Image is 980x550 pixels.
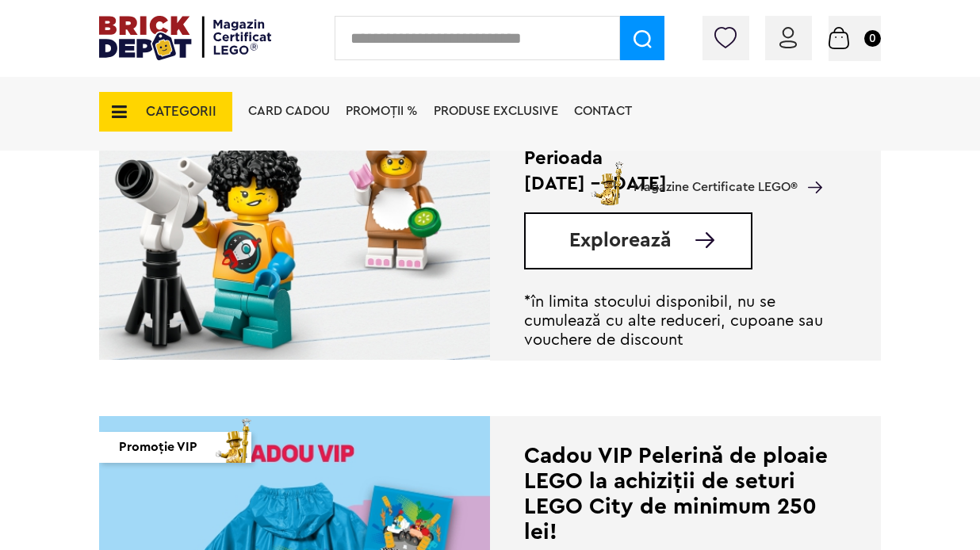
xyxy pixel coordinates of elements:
a: Contact [574,105,632,117]
span: Magazine Certificate LEGO® [634,159,798,195]
span: Explorează [569,231,672,250]
a: Explorează [569,231,751,250]
span: Promoție VIP [119,432,197,463]
p: *în limita stocului disponibil, nu se cumulează cu alte reduceri, cupoane sau vouchere de discount [524,292,847,349]
a: PROMOȚII % [346,105,418,117]
span: CATEGORII [146,105,216,118]
a: Card Cadou [248,105,330,117]
img: vip_page_imag.png [209,414,259,463]
div: Cadou VIP Pelerină de ploaie LEGO la achiziții de seturi LEGO City de minimum 250 lei! [524,443,847,544]
a: Magazine Certificate LEGO® [798,161,822,174]
small: 0 [864,30,881,47]
a: Produse exclusive [434,105,558,117]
